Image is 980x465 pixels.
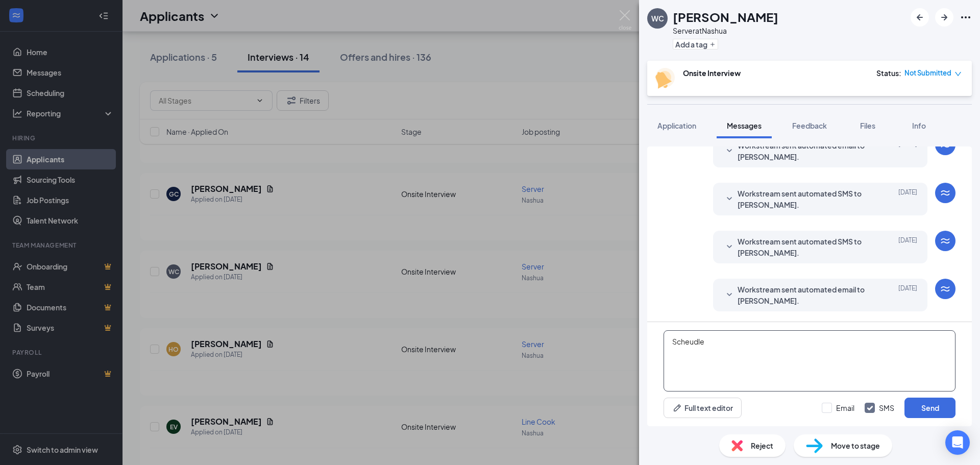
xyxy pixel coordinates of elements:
[860,121,875,130] span: Files
[723,289,736,301] svg: SmallChevronDown
[898,236,917,258] span: [DATE]
[727,121,762,130] span: Messages
[911,8,929,27] button: ArrowLeftNew
[751,440,773,451] span: Reject
[939,283,951,295] svg: WorkstreamLogo
[904,398,955,418] button: Send
[738,188,871,210] span: Workstream sent automated SMS to [PERSON_NAME].
[831,440,880,451] span: Move to stage
[673,8,778,26] h1: [PERSON_NAME]
[912,121,926,130] span: Info
[938,11,950,23] svg: ArrowRight
[723,145,736,157] svg: SmallChevronDown
[664,330,955,391] textarea: Scheudle
[898,188,917,210] span: [DATE]
[898,284,917,306] span: [DATE]
[960,11,972,23] svg: Ellipses
[738,140,871,162] span: Workstream sent automated email to [PERSON_NAME].
[945,430,970,455] div: Open Intercom Messenger
[939,187,951,199] svg: WorkstreamLogo
[673,26,778,36] div: Server at Nashua
[673,39,718,50] button: PlusAdd a tag
[683,68,741,78] b: Onsite Interview
[664,398,742,418] button: Full text editorPen
[672,403,682,413] svg: Pen
[723,241,736,253] svg: SmallChevronDown
[898,140,917,162] span: [DATE]
[939,235,951,247] svg: WorkstreamLogo
[723,193,736,205] svg: SmallChevronDown
[709,41,716,47] svg: Plus
[914,11,926,23] svg: ArrowLeftNew
[935,8,953,27] button: ArrowRight
[904,68,951,78] span: Not Submitted
[792,121,827,130] span: Feedback
[738,284,871,306] span: Workstream sent automated email to [PERSON_NAME].
[954,70,962,78] span: down
[651,13,664,23] div: WC
[738,236,871,258] span: Workstream sent automated SMS to [PERSON_NAME].
[657,121,696,130] span: Application
[876,68,901,78] div: Status :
